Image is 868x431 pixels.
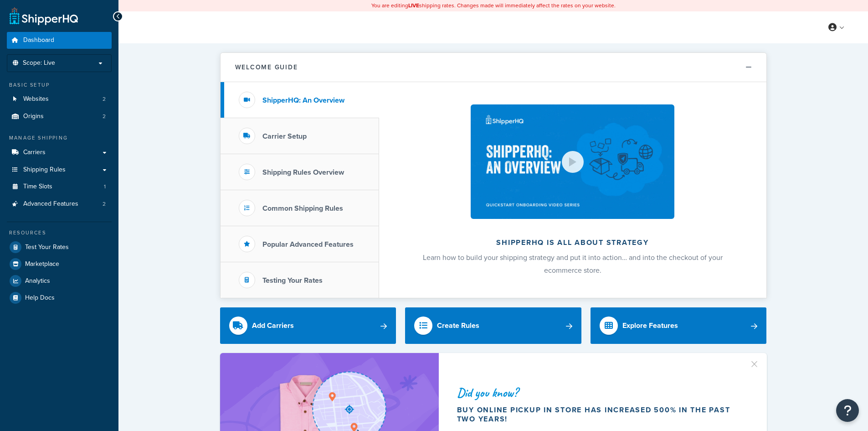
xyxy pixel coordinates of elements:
li: Time Slots [7,178,112,195]
span: 2 [103,113,106,120]
button: Welcome Guide [221,53,766,82]
h3: Testing Your Rates [262,276,323,285]
h3: ShipperHQ: An Overview [262,96,344,104]
h3: Shipping Rules Overview [262,168,344,177]
a: Add Carriers [220,307,396,344]
a: Dashboard [7,32,112,49]
span: Scope: Live [23,59,55,67]
li: Websites [7,91,112,108]
span: 2 [103,95,106,103]
a: Advanced Features2 [7,196,112,213]
span: Analytics [25,277,50,285]
a: Marketplace [7,256,112,272]
a: Time Slots1 [7,178,112,195]
div: Add Carriers [252,319,294,332]
b: LIVE [408,1,419,10]
a: Origins2 [7,108,112,125]
span: Test Your Rates [25,244,69,251]
span: Advanced Features [23,200,78,208]
div: Basic Setup [7,81,112,89]
span: Origins [23,113,44,120]
div: Create Rules [437,319,479,332]
h2: ShipperHQ is all about strategy [403,239,742,247]
span: 1 [104,183,106,191]
span: Dashboard [23,36,54,44]
span: Marketplace [25,260,59,268]
h3: Common Shipping Rules [262,204,343,213]
a: Analytics [7,273,112,289]
span: Websites [23,95,49,103]
a: Help Docs [7,290,112,306]
span: Time Slots [23,183,52,191]
a: Shipping Rules [7,161,112,178]
div: Resources [7,229,112,237]
a: Test Your Rates [7,239,112,255]
div: Explore Features [622,319,678,332]
a: Explore Features [591,307,767,344]
h2: Welcome Guide [235,64,298,71]
img: ShipperHQ is all about strategy [471,104,674,219]
span: 2 [103,200,106,208]
li: Advanced Features [7,196,112,213]
span: Shipping Rules [23,166,66,174]
a: Websites2 [7,91,112,108]
button: Open Resource Center [836,399,859,422]
span: Help Docs [25,294,55,302]
span: Carriers [23,149,46,156]
a: Carriers [7,144,112,161]
div: Buy online pickup in store has increased 500% in the past two years! [457,405,745,424]
span: Learn how to build your shipping strategy and put it into action… and into the checkout of your e... [423,252,723,275]
div: Did you know? [457,386,745,399]
a: Create Rules [405,307,581,344]
h3: Popular Advanced Features [262,240,354,249]
div: Manage Shipping [7,134,112,142]
h3: Carrier Setup [262,132,307,140]
li: Origins [7,108,112,125]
